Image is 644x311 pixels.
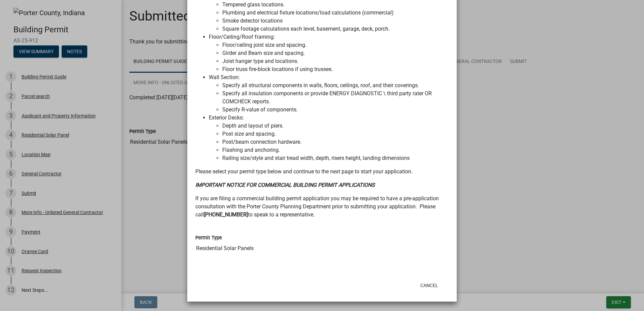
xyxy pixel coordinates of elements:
[222,25,449,33] li: Square footage calculations each level, basement, garage, deck, porch.
[222,90,449,106] li: Specify all insulation components or provide ENERGY DIAGNOSTIC \ third party rater OR COMCHECK re...
[209,73,449,114] li: Wall Section:
[209,33,449,73] li: Floor/Ceiling/Roof framing:
[222,57,449,65] li: Joist hanger type and locations.
[222,81,449,90] li: Specify all structural components in walls, floors, ceilings, roof, and their coverings.
[209,114,449,162] li: Exterior Decks:
[415,279,444,291] button: Cancel
[222,9,449,17] li: Plumbing and electrical fixture locations/load calculations (commercial)
[222,41,449,49] li: Floor/ceiling joist size and spacing.
[222,138,449,146] li: Post/beam connection hardware.
[222,1,449,9] li: Tempered glass locations.
[222,154,449,162] li: Railing size/style and stair tread width, depth, risers height, landing dimensions
[222,17,449,25] li: Smoke detector locations
[222,146,449,154] li: Flashing and anchoring.
[222,122,449,130] li: Depth and layout of piers.
[222,106,449,114] li: Specify R-value of components.
[204,211,248,218] strong: [PHONE_NUMBER]
[195,182,375,188] strong: IMPORTANT NOTICE FOR COMMERCIAL BUILDING PERMIT APPLICATIONS
[195,168,449,176] p: Please select your permit type below and continue to the next page to start your application.
[195,195,449,219] p: If you are filing a commercial building permit application you may be required to have a pre-appl...
[222,130,449,138] li: Post size and spacing.
[195,236,222,240] label: Permit Type
[222,49,449,57] li: Girder and Beam size and spacing.
[222,65,449,73] li: Floor truss fire-block locations if using trusses.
